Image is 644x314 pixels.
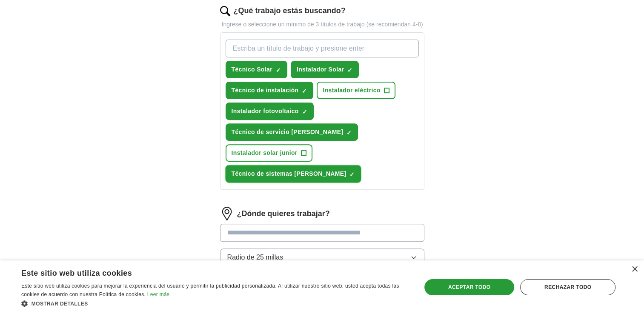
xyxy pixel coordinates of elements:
label: ¿Dónde quieres trabajar? [237,208,330,220]
button: Técnico de sistemas [PERSON_NAME]✓ [226,165,361,183]
a: Leer más, abre una nueva ventana [147,291,169,297]
span: Instalador fotovoltaico [232,107,299,116]
button: Técnico de servicio [PERSON_NAME]✓ [226,123,358,141]
span: Instalador Solar [297,65,344,74]
span: Técnico de servicio [PERSON_NAME] [232,128,343,137]
span: ✓ [276,67,281,74]
button: Instalador fotovoltaico✓ [226,103,314,120]
span: Técnico de sistemas [PERSON_NAME] [232,169,346,178]
span: ✓ [302,108,307,115]
button: Técnico de instalación✓ [226,82,314,99]
div: Cerrar [631,266,638,273]
span: ✓ [302,88,307,94]
input: Escriba un título de trabajo y presione enter [226,40,419,57]
button: Instalador Solar✓ [291,61,359,78]
span: Instalador eléctrico [323,86,380,95]
span: Instalador solar junior [232,148,298,157]
button: Instalador solar junior [226,144,312,162]
span: Este sitio web utiliza cookies para mejorar la experiencia del usuario y permitir la publicidad p... [21,283,399,297]
p: Ingrese o seleccione un mínimo de 3 títulos de trabajo (se recomiendan 4-8) [220,20,424,29]
span: Mostrar detalles [31,301,88,307]
button: Técnico Solar✓ [226,61,287,78]
button: Radio de 25 millas [220,248,424,266]
span: Radio de 25 millas [227,252,283,263]
span: ✓ [347,67,352,74]
div: Aceptar todo [424,279,514,295]
button: Instalador eléctrico [317,82,395,99]
img: search.png [220,6,230,16]
span: ✓ [346,129,352,136]
span: ✓ [349,171,355,178]
div: Este sitio web utiliza cookies [21,265,388,278]
label: ¿Qué trabajo estás buscando? [234,5,346,17]
span: Técnico Solar [232,65,272,74]
div: Rechazar todo [520,279,615,295]
img: location.png [220,207,234,220]
div: Mostrar detalles [21,299,409,308]
span: Técnico de instalación [232,86,299,95]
